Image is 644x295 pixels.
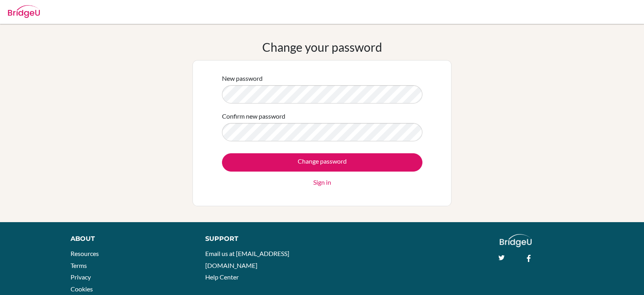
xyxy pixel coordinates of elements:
[205,250,289,269] a: Email us at [EMAIL_ADDRESS][DOMAIN_NAME]
[71,262,87,269] a: Terms
[222,74,263,83] label: New password
[500,234,532,247] img: logo_white@2x-f4f0deed5e89b7ecb1c2cc34c3e3d731f90f0f143d5ea2071677605dd97b5244.png
[8,5,40,18] img: Bridge-U
[205,234,313,244] div: Support
[71,250,99,257] a: Resources
[222,111,285,121] label: Confirm new password
[71,234,187,244] div: About
[71,273,91,281] a: Privacy
[222,153,422,172] input: Change password
[71,285,93,293] a: Cookies
[313,178,331,187] a: Sign in
[262,40,382,54] h1: Change your password
[205,273,239,281] a: Help Center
